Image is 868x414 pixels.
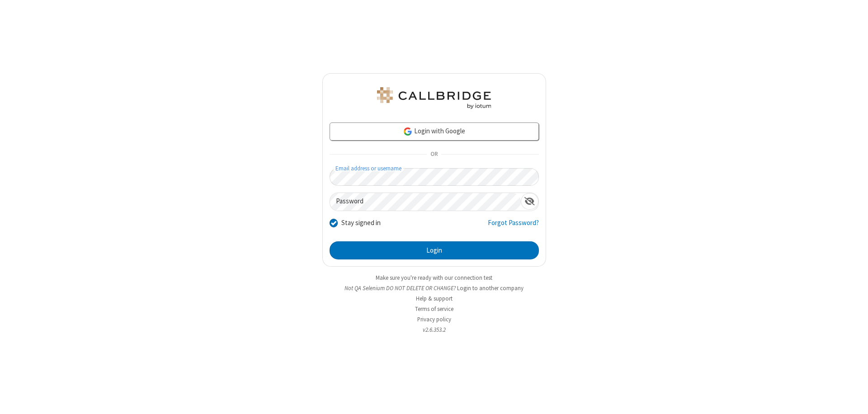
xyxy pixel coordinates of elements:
input: Password [330,193,521,211]
li: v2.6.353.2 [322,325,546,334]
img: google-icon.png [403,127,413,136]
a: Terms of service [415,305,453,313]
a: Privacy policy [417,315,451,323]
label: Stay signed in [341,218,381,228]
iframe: Chat [845,390,861,408]
a: Make sure you're ready with our connection test [376,274,492,282]
input: Email address or username [330,168,539,186]
a: Help & support [416,295,453,302]
div: Show password [521,193,538,210]
button: Login [330,241,539,259]
img: QA Selenium DO NOT DELETE OR CHANGE [375,87,493,109]
button: Login to another company [457,284,524,292]
li: Not QA Selenium DO NOT DELETE OR CHANGE? [322,284,546,292]
a: Login with Google [330,122,539,141]
a: Forgot Password? [488,218,539,235]
span: OR [427,148,441,161]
